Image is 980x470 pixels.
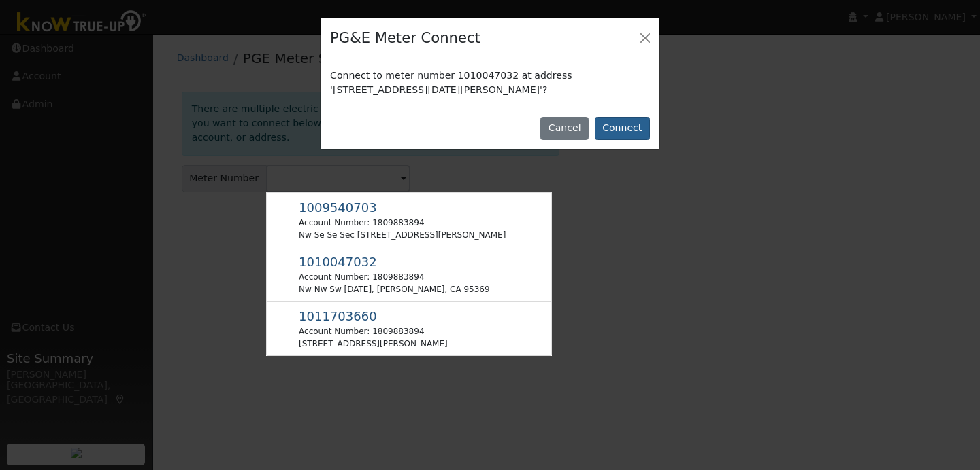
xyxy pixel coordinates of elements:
[299,203,377,214] span: Usage Point: 2892185815
[299,283,490,295] div: Nw Nw Sw [DATE], [PERSON_NAME], CA 95369
[299,229,506,241] div: Nw Se Se Sec [STREET_ADDRESS][PERSON_NAME]
[299,255,377,269] span: 1010047032
[299,325,448,338] div: Account Number: 1809883894
[299,217,506,229] div: Account Number: 1809883894
[595,117,650,140] button: Connect
[299,312,377,323] span: Usage Point: 9315785818
[636,28,655,47] button: Close
[299,257,377,268] span: Usage Point: 6628785832
[330,27,480,49] h4: PG&E Meter Connect
[299,309,377,323] span: 1011703660
[540,117,589,140] button: Cancel
[299,338,448,350] div: [STREET_ADDRESS][PERSON_NAME]
[321,58,659,106] div: Connect to meter number 1010047032 at address '[STREET_ADDRESS][DATE][PERSON_NAME]'?
[299,200,377,215] span: 1009540703
[299,271,490,283] div: Account Number: 1809883894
